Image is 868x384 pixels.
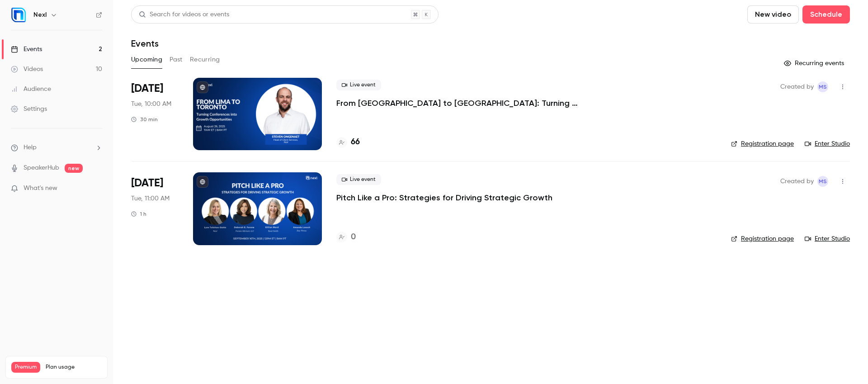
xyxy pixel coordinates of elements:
span: Created by [780,176,814,187]
h6: Nexl [33,10,47,19]
span: Live event [336,80,381,90]
span: Help [24,143,37,152]
img: Nexl [11,8,26,22]
span: Tue, 11:00 AM [131,194,170,203]
span: Melissa Strauss [817,176,828,187]
h4: 0 [351,231,356,243]
span: Created by [780,81,814,92]
span: MS [819,176,827,187]
button: Recurring events [780,56,850,71]
div: 30 min [131,116,158,123]
a: Enter Studio [805,234,850,243]
a: Pitch Like a Pro: Strategies for Driving Strategic Growth [336,192,552,203]
span: Live event [336,174,381,185]
button: New video [747,5,799,24]
button: Recurring [190,52,220,67]
div: Videos [11,65,43,74]
span: [DATE] [131,176,163,190]
div: Events [11,45,42,54]
a: SpeakerHub [24,163,59,173]
button: Schedule [802,5,850,24]
a: Registration page [731,139,794,148]
button: Upcoming [131,52,162,67]
span: MS [819,81,827,92]
div: Aug 26 Tue, 10:00 AM (America/Chicago) [131,78,179,150]
button: Past [170,52,183,67]
li: help-dropdown-opener [11,143,102,152]
div: Audience [11,85,51,94]
span: new [65,164,83,173]
span: Plan usage [46,364,102,371]
a: 0 [336,231,356,243]
a: 66 [336,136,360,148]
span: [DATE] [131,81,163,96]
div: Sep 16 Tue, 11:00 AM (America/Chicago) [131,172,179,245]
a: From [GEOGRAPHIC_DATA] to [GEOGRAPHIC_DATA]: Turning Conferences into Growth Opportunities [336,98,608,109]
span: Premium [11,362,40,373]
a: Enter Studio [805,139,850,148]
div: Search for videos or events [139,10,229,19]
h4: 66 [351,136,360,148]
span: What's new [24,184,57,193]
span: Tue, 10:00 AM [131,100,171,109]
h1: Events [131,38,159,49]
a: Registration page [731,234,794,243]
div: Settings [11,104,47,114]
div: 1 h [131,210,146,218]
span: Melissa Strauss [817,81,828,92]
